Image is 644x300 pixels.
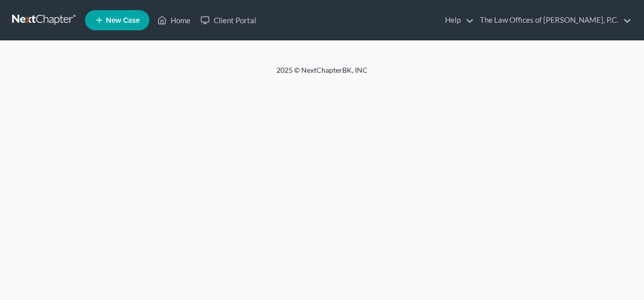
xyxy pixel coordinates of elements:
div: 2025 © NextChapterBK, INC [33,65,611,83]
a: Client Portal [195,11,261,29]
new-legal-case-button: New Case [85,10,149,30]
a: The Law Offices of [PERSON_NAME], P.C. [475,11,631,29]
a: Help [440,11,474,29]
a: Home [152,11,195,29]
